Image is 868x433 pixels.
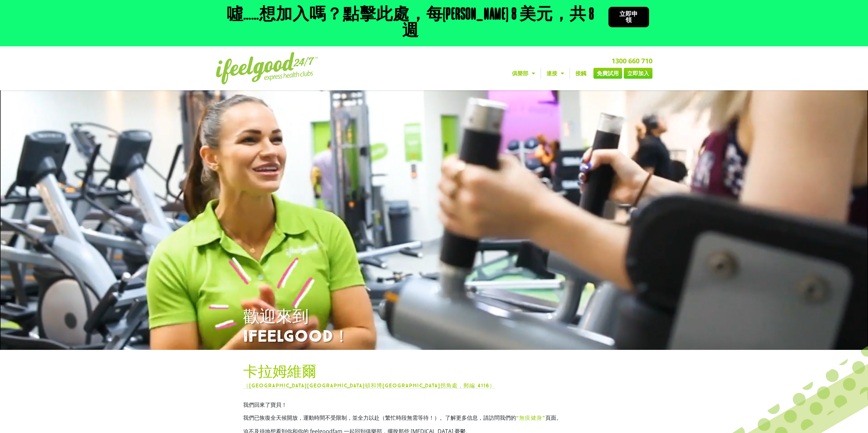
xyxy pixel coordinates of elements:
a: 俱樂部 [506,68,541,79]
font: 接觸 [575,69,586,77]
font: 我們回來了寶貝！ [243,401,287,408]
a: 連接 [541,68,570,79]
font: 免費試用 [597,69,619,77]
font: 噓……想加入嗎？點擊此處，每[PERSON_NAME] 8 美元，共 8 週 [227,7,594,39]
nav: 選單 [371,68,652,79]
font: 立即申領 [619,11,638,24]
font: 俱樂部 [512,69,528,77]
a: 接觸 [570,68,592,79]
font: 頁面。 [545,414,562,421]
font: IFEELGOOD！ [243,326,350,347]
font: 歡迎來到 [243,306,309,328]
font: 連接 [546,69,557,77]
a: 免費試用 [593,68,622,79]
font: 卡拉姆維爾 [243,362,317,382]
a: “無疫健身” [516,414,545,421]
font: “無疫健身” [516,415,545,421]
font: 我們已恢復全天候開放，運動時間不受限制，並全力以赴（繁忙時段無需等待！）。了解更多信息，請訪問我們的 [243,414,516,421]
a: 立即加入 [624,68,652,79]
font: 立即加入 [627,69,649,77]
a: 立即申領 [608,7,649,27]
a: （[GEOGRAPHIC_DATA][GEOGRAPHIC_DATA]頓和博[GEOGRAPHIC_DATA]拐角處，郵編 4116） [243,382,495,389]
a: 1300 660 710 [612,56,652,65]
